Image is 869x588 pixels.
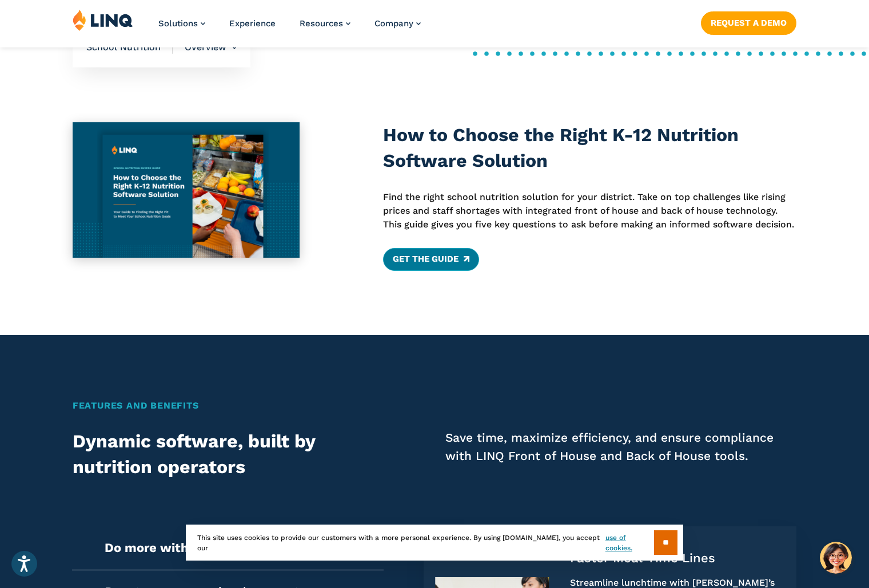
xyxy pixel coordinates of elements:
h3: How to Choose the Right K-12 Nutrition Software Solution [383,122,796,174]
a: Company [374,18,421,29]
p: Save time, maximize efficiency, and ensure compliance with LINQ Front of House and Back of House ... [445,429,796,465]
a: Solutions [158,18,205,29]
span: Resources [300,18,343,29]
a: Resources [300,18,350,29]
button: Hello, have a question? Let’s chat. [820,542,852,574]
h2: Features and Benefits [73,399,796,413]
span: Solutions [158,18,198,29]
a: Request a Demo [701,11,796,34]
h4: Do more with less [105,540,341,556]
li: Overview [173,27,237,67]
a: use of cookies. [605,533,654,553]
a: Experience [229,18,276,29]
div: This site uses cookies to provide our customers with a more personal experience. By using [DOMAIN... [186,525,683,561]
nav: Primary Navigation [158,9,421,47]
span: Company [374,18,413,29]
p: Find the right school nutrition solution for your district. Take on top challenges like rising pr... [383,190,796,232]
img: Nutrition Buyers Guide Thumbnail [73,122,300,258]
h2: Dynamic software, built by nutrition operators [73,429,362,481]
img: LINQ | K‑12 Software [73,9,133,31]
a: Get the Guide [383,248,479,271]
nav: Button Navigation [701,9,796,34]
span: School Nutrition [86,41,173,54]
